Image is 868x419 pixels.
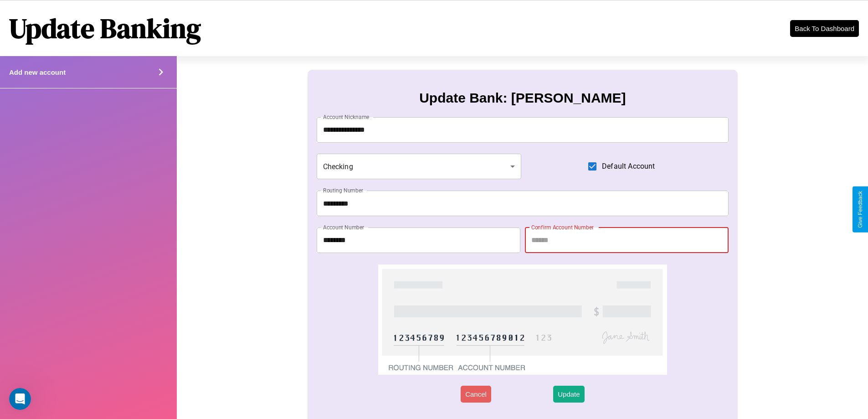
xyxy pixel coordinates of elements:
span: Default Account [602,161,655,172]
div: Give Feedback [857,191,863,228]
img: check [378,264,667,375]
label: Account Nickname [323,113,370,121]
div: Checking [317,154,522,179]
iframe: Intercom live chat [9,388,31,410]
label: Confirm Account Number [531,223,594,231]
button: Cancel [461,386,491,403]
label: Account Number [323,223,364,231]
button: Back To Dashboard [790,20,859,37]
h1: Update Banking [9,10,201,47]
label: Routing Number [323,186,363,194]
h4: Add new account [9,68,66,76]
button: Update [553,386,584,403]
h3: Update Bank: [PERSON_NAME] [419,90,626,106]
